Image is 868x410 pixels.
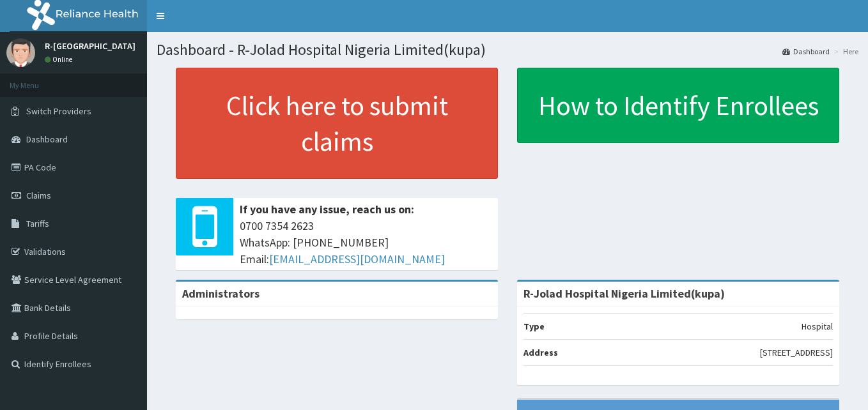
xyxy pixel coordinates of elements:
a: Dashboard [782,46,830,57]
span: Dashboard [26,133,68,145]
span: Tariffs [26,218,49,229]
span: 0700 7354 2623 WhatsApp: [PHONE_NUMBER] Email: [240,218,492,267]
img: User Image [6,38,35,67]
span: Switch Providers [26,105,91,117]
p: [STREET_ADDRESS] [760,346,833,359]
span: Claims [26,190,51,201]
b: Administrators [182,286,260,301]
a: How to Identify Enrollees [517,68,839,143]
p: Hospital [802,320,833,333]
p: R-[GEOGRAPHIC_DATA] [45,42,136,50]
b: Address [523,347,558,358]
b: Type [523,321,545,332]
a: Online [45,55,75,64]
li: Here [831,46,858,57]
b: If you have any issue, reach us on: [240,202,414,216]
a: Click here to submit claims [176,68,498,179]
strong: R-Jolad Hospital Nigeria Limited(kupa) [523,286,725,301]
h1: Dashboard - R-Jolad Hospital Nigeria Limited(kupa) [157,42,858,58]
a: [EMAIL_ADDRESS][DOMAIN_NAME] [269,252,445,266]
